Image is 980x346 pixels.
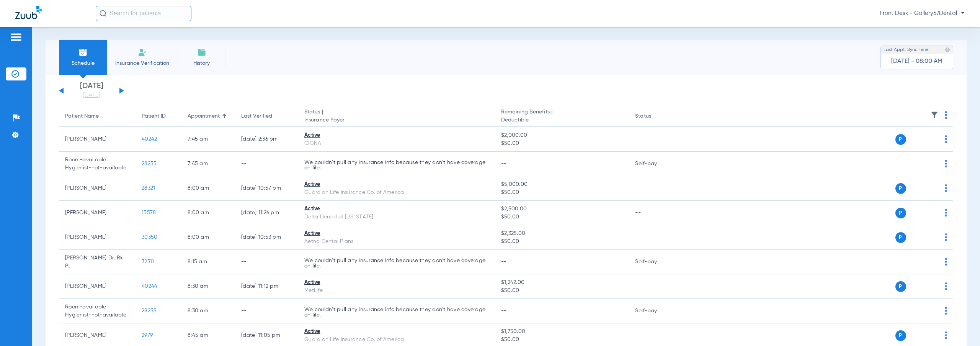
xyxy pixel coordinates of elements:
img: History [197,48,206,57]
input: Search for patients [96,6,191,21]
td: 7:45 AM [181,127,235,152]
td: Self-pay [629,152,681,176]
p: We couldn’t pull any insurance info because they don’t have coverage on file. [304,160,489,171]
span: $50.00 [501,189,623,197]
div: CIGNA [304,139,489,148]
img: hamburger-icon [10,33,22,42]
span: -- [501,308,507,313]
span: $50.00 [501,336,623,344]
td: -- [629,176,681,201]
td: -- [235,152,298,176]
td: [DATE] 10:57 PM [235,176,298,201]
div: Active [304,328,489,336]
td: [PERSON_NAME] [59,127,136,152]
div: MetLife [304,287,489,295]
div: Aetna Dental Plans [304,238,489,246]
div: Delta Dental of [US_STATE] [304,213,489,221]
div: Active [304,205,489,213]
p: We couldn’t pull any insurance info because they don’t have coverage on file. [304,258,489,269]
td: [PERSON_NAME] [59,201,136,225]
span: $2,500.00 [501,205,623,213]
span: $2,325.00 [501,230,623,238]
span: 2979 [142,333,153,338]
span: $50.00 [501,139,623,148]
span: 32311 [142,259,154,264]
td: -- [235,299,298,323]
td: 8:15 AM [181,250,235,274]
a: [DATE] [69,92,114,99]
li: [DATE] [69,82,114,99]
span: P [895,232,906,243]
span: P [895,281,906,292]
td: [PERSON_NAME] [59,274,136,299]
td: -- [629,274,681,299]
td: 8:00 AM [181,225,235,250]
td: Room-available Hygienist-not-available [59,152,136,176]
img: last sync help info [945,47,950,52]
td: 7:45 AM [181,152,235,176]
img: group-dot-blue.svg [945,135,947,143]
img: Manual Insurance Verification [138,48,147,57]
span: P [895,330,906,341]
img: group-dot-blue.svg [945,209,947,216]
span: Last Appt. Sync Time: [884,46,929,54]
img: group-dot-blue.svg [945,307,947,315]
span: 40244 [142,284,157,289]
span: 28255 [142,308,157,313]
span: Insurance Payer [304,116,489,124]
span: 30350 [142,234,157,240]
th: Remaining Benefits | [495,106,629,127]
span: 28255 [142,161,157,166]
div: Appointment [188,112,220,120]
div: Patient ID [142,112,166,120]
span: $1,750.00 [501,328,623,336]
td: [DATE] 2:36 PM [235,127,298,152]
td: 8:00 AM [181,201,235,225]
span: 40242 [142,136,157,142]
span: Deductible [501,116,623,124]
div: Last Verified [241,112,292,120]
td: 8:30 AM [181,299,235,323]
td: Room-available Hygienist-not-available [59,299,136,323]
td: 8:30 AM [181,274,235,299]
span: P [895,208,906,218]
td: -- [629,127,681,152]
span: Front Desk - Gallery57Dental [880,10,965,17]
div: Patient ID [142,112,175,120]
span: -- [501,259,507,264]
td: [DATE] 11:12 PM [235,274,298,299]
div: Patient Name [65,112,99,120]
span: [DATE] - 08:00 AM [891,57,942,65]
span: P [895,183,906,194]
span: $50.00 [501,287,623,295]
img: group-dot-blue.svg [945,184,947,192]
p: We couldn’t pull any insurance info because they don’t have coverage on file. [304,307,489,318]
img: group-dot-blue.svg [945,111,947,119]
span: $2,000.00 [501,131,623,139]
td: Self-pay [629,299,681,323]
span: P [895,134,906,145]
span: -- [501,161,507,166]
img: group-dot-blue.svg [945,233,947,241]
span: $50.00 [501,213,623,221]
td: -- [629,225,681,250]
img: Search Icon [100,10,106,17]
div: Guardian Life Insurance Co. of America [304,189,489,197]
img: group-dot-blue.svg [945,258,947,266]
img: group-dot-blue.svg [945,160,947,167]
span: Insurance Verification [113,59,172,67]
span: 28321 [142,185,155,191]
td: [PERSON_NAME] [59,176,136,201]
span: 15578 [142,210,156,215]
td: [DATE] 10:53 PM [235,225,298,250]
div: Chat Widget [942,309,980,346]
span: History [183,59,220,67]
div: Active [304,180,489,189]
th: Status [629,106,681,127]
div: Appointment [188,112,229,120]
span: $50.00 [501,238,623,246]
span: $1,242.00 [501,279,623,287]
span: Schedule [65,59,101,67]
img: filter.svg [931,111,938,119]
td: Self-pay [629,250,681,274]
